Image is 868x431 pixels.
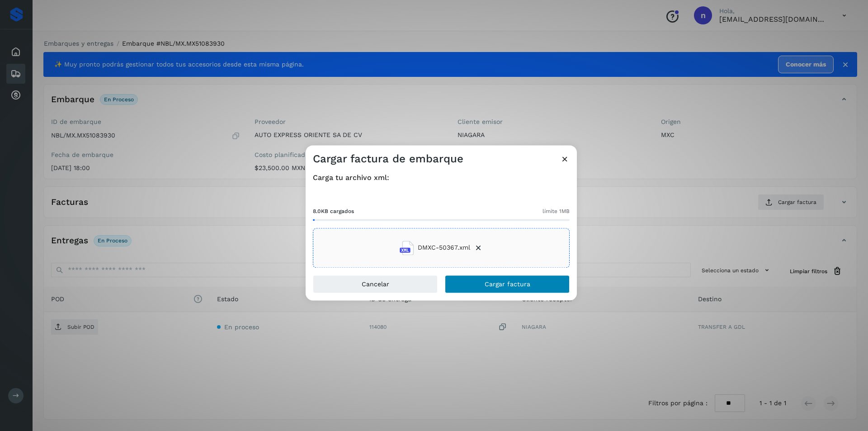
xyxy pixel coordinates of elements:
h4: Carga tu archivo xml: [313,173,570,182]
span: Cargar factura [485,281,530,287]
h3: Cargar factura de embarque [313,152,463,166]
span: límite 1MB [542,207,570,215]
button: Cancelar [313,275,438,293]
button: Cargar factura [445,275,570,293]
span: DMXC-50367.xml [418,243,470,253]
span: 8.0KB cargados [313,207,354,215]
span: Cancelar [362,281,389,287]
